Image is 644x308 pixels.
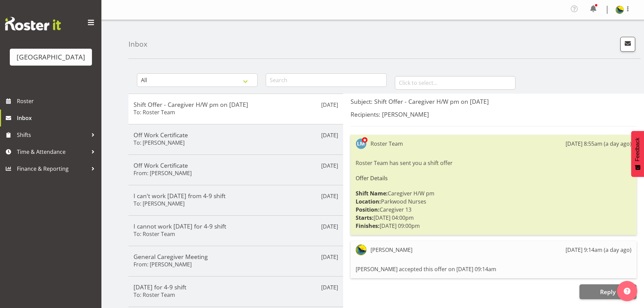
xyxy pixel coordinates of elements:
h5: I can't work [DATE] from 4-9 shift [134,192,338,199]
div: Roster Team has sent you a shift offer Caregiver H/W pm Parkwood Nurses Caregiver 13 [DATE] 04:00... [356,157,631,232]
h6: To: Roster Team [134,109,175,116]
h5: I cannot work [DATE] for 4-9 shift [134,222,338,230]
img: gemma-hall22491374b5f274993ff8414464fec47f.png [616,6,624,14]
p: [DATE] [321,162,338,170]
h6: To: Roster Team [134,231,175,237]
span: Shifts [17,130,88,140]
button: Reply [579,284,637,299]
h5: Shift Offer - Caregiver H/W pm on [DATE] [134,101,338,108]
strong: Position: [356,206,380,213]
div: [GEOGRAPHIC_DATA] [17,52,85,62]
h6: Offer Details [356,175,631,181]
h6: From: [PERSON_NAME] [134,261,192,268]
input: Search [266,73,386,87]
h5: Off Work Certificate [134,131,338,139]
span: Inbox [17,113,98,123]
p: [DATE] [321,253,338,261]
p: [DATE] [321,283,338,291]
span: Feedback [635,138,641,161]
h5: General Caregiver Meeting [134,253,338,260]
img: Rosterit website logo [5,17,61,30]
button: Feedback - Show survey [631,131,644,177]
img: gemma-hall22491374b5f274993ff8414464fec47f.png [356,244,366,255]
p: [DATE] [321,192,338,200]
strong: Location: [356,198,381,205]
span: Roster [17,96,98,106]
div: [PERSON_NAME] [371,246,412,254]
h5: Off Work Certificate [134,162,338,169]
div: Roster Team [371,140,403,148]
p: [DATE] [321,101,338,109]
span: Finance & Reporting [17,164,88,174]
h5: [DATE] for 4-9 shift [134,283,338,291]
h6: To: [PERSON_NAME] [134,200,185,207]
strong: Shift Name: [356,190,388,197]
strong: Starts: [356,214,374,221]
img: help-xxl-2.png [624,288,630,294]
div: [PERSON_NAME] accepted this offer on [DATE] 09:14am [356,263,631,275]
h5: Subject: Shift Offer - Caregiver H/W pm on [DATE] [351,98,637,105]
h6: From: [PERSON_NAME] [134,170,192,176]
p: [DATE] [321,131,338,139]
h4: Inbox [128,40,147,48]
h6: To: [PERSON_NAME] [134,139,185,146]
span: Time & Attendance [17,147,88,157]
p: [DATE] [321,222,338,231]
img: lesley-mckenzie127.jpg [356,138,366,149]
span: Reply [600,288,616,296]
h6: To: Roster Team [134,291,175,298]
div: [DATE] 8:55am (a day ago) [566,140,631,148]
div: [DATE] 9:14am (a day ago) [566,246,631,254]
h5: Recipients: [PERSON_NAME] [351,111,637,118]
strong: Finishes: [356,222,380,230]
input: Click to select... [395,76,516,90]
